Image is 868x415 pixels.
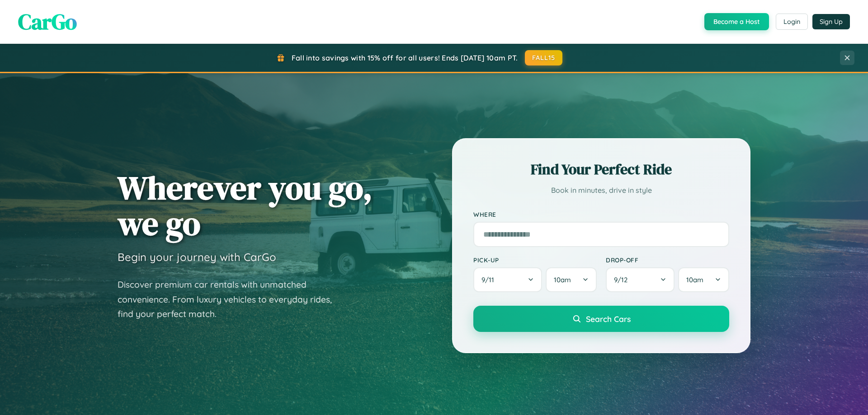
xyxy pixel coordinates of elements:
[473,256,597,264] label: Pick-up
[606,267,675,292] button: 9/12
[606,256,729,264] label: Drop-off
[678,267,729,292] button: 10am
[776,14,808,30] button: Login
[118,170,373,241] h1: Wherever you go, we go
[473,210,729,218] label: Where
[473,159,729,179] h2: Find Your Perfect Ride
[525,50,563,65] button: FALL15
[546,267,597,292] button: 10am
[812,14,850,29] button: Sign Up
[118,277,344,322] p: Discover premium car rentals with unmatched convenience. From luxury vehicles to everyday rides, ...
[473,306,729,332] button: Search Cars
[686,275,703,284] span: 10am
[118,250,276,264] h3: Begin your journey with CarGo
[586,314,631,324] span: Search Cars
[614,275,632,284] span: 9 / 12
[18,7,77,37] span: CarGo
[704,13,769,30] button: Become a Host
[554,275,571,284] span: 10am
[481,275,499,284] span: 9 / 11
[473,267,542,292] button: 9/11
[473,184,729,197] p: Book in minutes, drive in style
[292,53,518,62] span: Fall into savings with 15% off for all users! Ends [DATE] 10am PT.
